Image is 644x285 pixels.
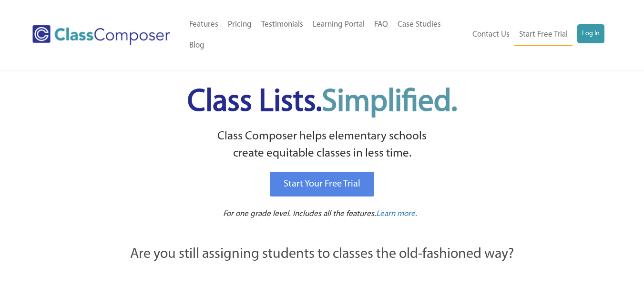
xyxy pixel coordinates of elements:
a: Log In [577,24,604,43]
a: Start Your Free Trial [270,172,374,197]
a: Learning Portal [308,14,369,35]
a: Testimonials [256,14,308,35]
a: Start Free Trial [514,24,572,46]
a: Features [184,14,223,35]
a: Contact Us [468,24,514,45]
span: Class Lists. [187,87,457,118]
img: Class Composer [32,25,170,45]
a: Pricing [223,14,256,35]
nav: Header Menu [467,24,604,46]
span: For one grade level. Includes all the features. [223,210,376,218]
span: Start Your Free Trial [284,179,360,189]
a: Blog [184,35,209,56]
p: Are you still assigning students to classes the old-fashioned way? [79,244,565,265]
a: FAQ [369,14,393,35]
p: Class Composer helps elementary schools create equitable classes in less time. [78,128,567,163]
nav: Header Menu [184,14,467,56]
a: Case Studies [393,14,446,35]
span: Learn more. [376,210,417,218]
a: Learn more. [376,208,417,220]
span: Simplified. [322,87,457,118]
